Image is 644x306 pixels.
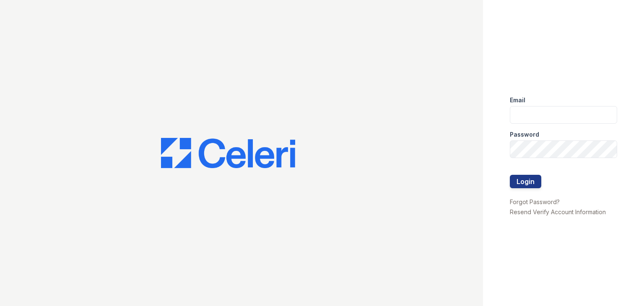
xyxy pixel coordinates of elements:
label: Email [510,96,525,104]
img: CE_Logo_Blue-a8612792a0a2168367f1c8372b55b34899dd931a85d93a1a3d3e32e68fde9ad4.png [161,138,295,168]
a: Resend Verify Account Information [510,208,606,215]
label: Password [510,130,539,139]
button: Login [510,175,541,188]
a: Forgot Password? [510,198,560,205]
